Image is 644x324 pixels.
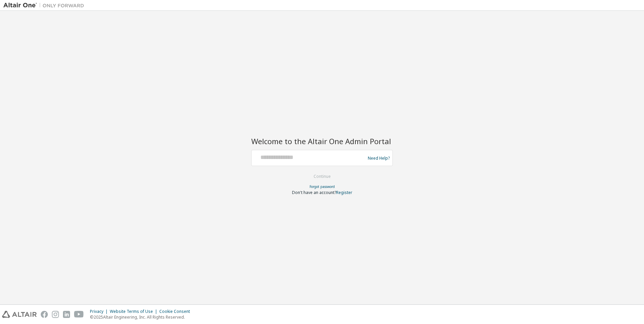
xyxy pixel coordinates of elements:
[41,311,48,318] img: facebook.svg
[3,2,88,9] img: Altair One
[52,311,59,318] img: instagram.svg
[2,311,37,318] img: altair_logo.svg
[63,311,70,318] img: linkedin.svg
[159,309,194,314] div: Cookie Consent
[292,190,336,195] span: Don't have an account?
[90,309,110,314] div: Privacy
[74,311,84,318] img: youtube.svg
[90,314,194,320] p: © 2025 Altair Engineering, Inc. All Rights Reserved.
[336,190,352,195] a: Register
[251,136,393,146] h2: Welcome to the Altair One Admin Portal
[110,309,159,314] div: Website Terms of Use
[310,184,335,189] a: Forgot password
